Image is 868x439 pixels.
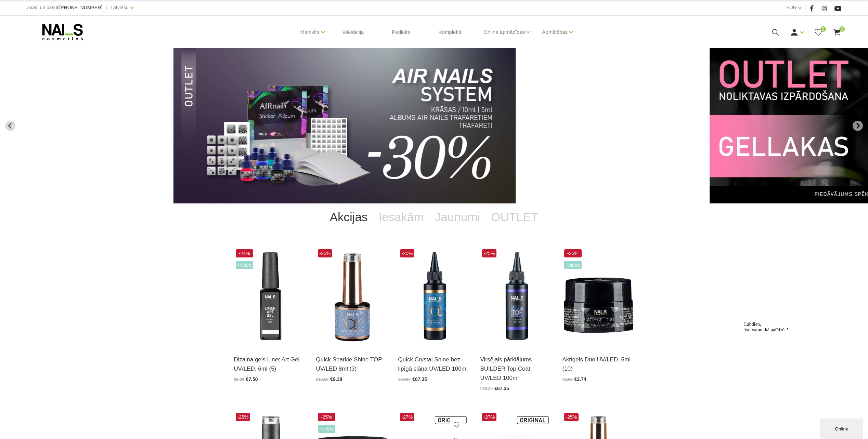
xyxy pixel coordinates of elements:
[485,203,544,231] a: OUTLET
[562,377,573,382] span: €3.65
[234,355,306,373] a: Dizaina gels Liner Art Gel UV/LED, 6ml (5)
[106,3,107,12] span: |
[59,5,102,10] a: [PHONE_NUMBER]
[373,203,429,231] a: Iesakām
[820,417,865,439] iframe: chat widget
[398,355,470,373] a: Quick Crystal Shine bez lipīgā slāņa UV/LED 100ml
[386,16,416,49] a: Pedikīrs
[805,3,806,12] span: |
[324,203,373,231] a: Akcijas
[741,319,865,415] iframe: chat widget
[480,355,552,383] a: Virsējais pārklājums BUILDER Top Coat UV/LED 100ml
[433,16,467,49] a: Komplekti
[111,3,128,12] a: Latviešu
[564,261,582,269] span: +Video
[59,5,102,10] span: [PHONE_NUMBER]
[482,413,497,421] span: -27%
[482,249,497,257] span: -25%
[429,203,485,231] a: Jaunumi
[562,355,634,373] a: Akrigels Duo UV/LED, 5ml (10)
[236,413,250,421] span: -25%
[236,261,254,269] span: +Video
[820,26,826,32] span: 0
[27,3,102,12] div: Zvani un pasūti
[400,413,415,421] span: -27%
[494,386,509,391] span: €67.35
[316,355,388,373] a: Quick Sparkle Shine TOP UV/LED 8ml (3)
[786,3,796,12] a: EUR
[853,121,863,131] button: Next slide
[236,249,254,257] span: -24%
[318,425,336,433] span: +Video
[480,386,493,391] span: €89.80
[330,376,342,382] span: €9.38
[398,248,470,346] img: Virsējais pārklājums bez lipīgā slāņa un UV zilā pārklājuma. Nodrošina izcilu spīdumu manikīram l...
[480,248,552,346] img: Builder Top virsējais pārklājums bez lipīgā slāņa gēllakas/gēla pārklājuma izlīdzināšanai un nost...
[316,248,388,346] img: Virsējais pārklājums bez lipīgā slāņa ar mirdzuma efektu.Pieejami 3 veidi:* Starlight - ar smalkā...
[412,376,427,382] span: €67.35
[3,3,126,14] div: Labdien,Vai varam kā palīdzēt?
[337,16,369,49] a: Vaksācija
[5,121,15,131] button: Previous slide
[316,377,329,382] span: €12.50
[833,28,841,37] a: 0
[173,48,694,203] li: 12 of 14
[564,413,579,421] span: -25%
[564,249,582,257] span: -25%
[562,248,634,346] img: Kas ir AKRIGELS “DUO GEL” un kādas problēmas tas risina?• Tas apvieno ērti modelējamā akrigela un...
[483,18,525,46] a: Online apmācības
[400,249,415,257] span: -25%
[542,18,568,46] a: Apmācības
[300,18,320,46] a: Manikīrs
[234,377,244,382] span: €9.90
[234,248,306,346] img: Liner Art Gel - UV/LED dizaina gels smalku, vienmērīgu, pigmentētu līniju zīmēšanai.Lielisks palī...
[398,377,411,382] span: €89.80
[574,376,586,382] span: €2.74
[318,249,333,257] span: -25%
[3,3,47,13] span: Labdien, Vai varam kā palīdzēt?
[246,376,258,382] span: €7.50
[814,28,822,37] a: 0
[839,26,845,32] span: 0
[318,413,336,421] span: -25%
